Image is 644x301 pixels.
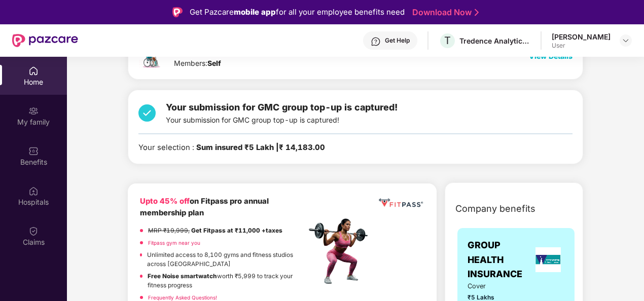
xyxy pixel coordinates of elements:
[468,238,531,281] span: GROUP HEALTH INSURANCE
[622,36,630,45] img: svg+xml;base64,PHN2ZyBpZD0iRHJvcGRvd24tMzJ4MzIiIHhtbG5zPSJodHRwOi8vd3d3LnczLm9yZy8yMDAwL3N2ZyIgd2...
[529,52,573,60] span: View Details
[28,106,39,116] img: svg+xml;base64,PHN2ZyB3aWR0aD0iMjAiIGhlaWdodD0iMjAiIHZpZXdCb3g9IjAgMCAyMCAyMCIgZmlsbD0ibm9uZSIgeG...
[371,36,381,47] img: svg+xml;base64,PHN2ZyBpZD0iSGVscC0zMngzMiIgeG1sbnM9Imh0dHA6Ly93d3cudzMub3JnLzIwMDAvc3ZnIiB3aWR0aD...
[377,196,425,210] img: fppp.png
[552,32,611,42] div: [PERSON_NAME]
[148,272,306,290] p: worth ₹5,999 to track your fitness progress
[455,202,535,216] span: Company benefits
[552,42,611,50] div: User
[138,142,325,154] div: Your selection :
[207,59,221,67] b: Self
[196,143,325,152] b: Sum insured ₹5 Lakh
[148,294,217,300] a: Frequently Asked Questions!
[172,7,183,17] img: Logo
[191,227,282,234] strong: Get Fitpass at ₹11,000 +taxes
[385,36,410,45] div: Get Help
[190,6,405,18] div: Get Pazcare for all your employee benefits need
[459,36,530,46] div: Tredence Analytics Solutions Private Limited
[166,100,398,126] div: Your submission for GMC group top-up is captured!
[412,7,476,18] a: Download Now
[28,146,39,156] img: svg+xml;base64,PHN2ZyBpZD0iQmVuZWZpdHMiIHhtbG5zPSJodHRwOi8vd3d3LnczLm9yZy8yMDAwL3N2ZyIgd2lkdGg9Ij...
[148,227,190,234] del: MRP ₹19,999,
[140,197,269,217] b: on Fitpass pro annual membership plan
[468,281,504,291] span: Cover
[535,247,561,272] img: insurerLogo
[234,7,276,17] strong: mobile app
[28,186,39,196] img: svg+xml;base64,PHN2ZyBpZD0iSG9zcGl0YWxzIiB4bWxucz0iaHR0cDovL3d3dy53My5vcmcvMjAwMC9zdmciIHdpZHRoPS...
[28,66,39,76] img: svg+xml;base64,PHN2ZyBpZD0iSG9tZSIgeG1sbnM9Imh0dHA6Ly93d3cudzMub3JnLzIwMDAvc3ZnIiB3aWR0aD0iMjAiIG...
[444,34,451,47] span: T
[475,7,479,18] img: Stroke
[138,100,156,126] img: svg+xml;base64,PHN2ZyB4bWxucz0iaHR0cDovL3d3dy53My5vcmcvMjAwMC9zdmciIHdpZHRoPSIzNCIgaGVpZ2h0PSIzNC...
[148,273,217,280] strong: Free Noise smartwatch
[148,240,200,246] a: Fitpass gym near you
[28,226,39,236] img: svg+xml;base64,PHN2ZyBpZD0iQ2xhaW0iIHhtbG5zPSJodHRwOi8vd3d3LnczLm9yZy8yMDAwL3N2ZyIgd2lkdGg9IjIwIi...
[306,216,377,287] img: fpp.png
[166,102,398,112] span: Your submission for GMC group top-up is captured!
[276,143,325,152] span: | ₹ 14,183.00
[147,250,306,269] p: Unlimited access to 8,100 gyms and fitness studios across [GEOGRAPHIC_DATA]
[12,34,78,47] img: New Pazcare Logo
[140,197,190,206] b: Upto 45% off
